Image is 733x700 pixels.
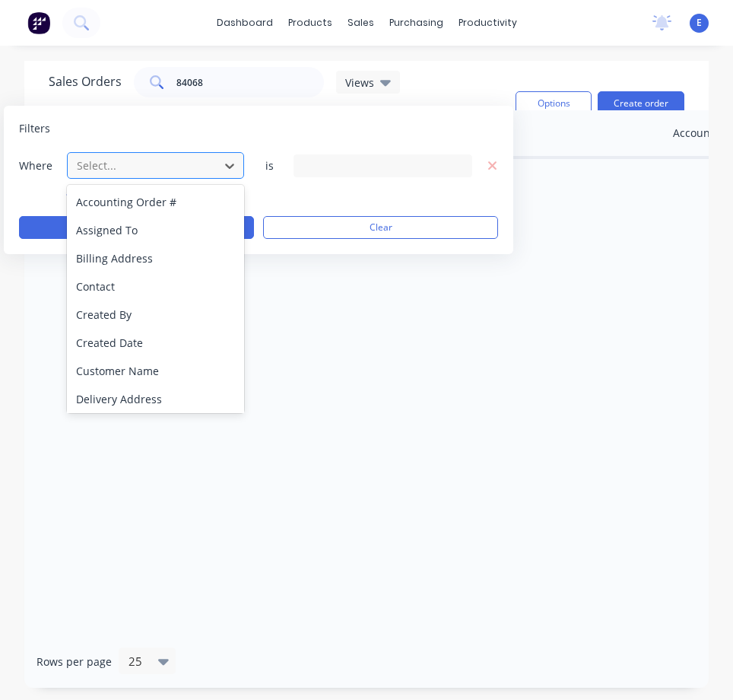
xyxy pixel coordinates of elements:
h1: Sales Orders [49,75,122,89]
span: E [697,16,702,30]
span: is [254,158,284,173]
div: Delivery Address [67,385,244,413]
span: Views [345,75,374,91]
span: Where [19,158,65,173]
button: Options [516,91,592,116]
div: Accounting Order # [67,188,244,216]
div: Contact [67,272,244,301]
span: Filters [19,121,50,136]
div: productivity [451,11,525,34]
a: dashboard [209,11,281,34]
div: sales [340,11,382,34]
button: Clear [263,216,498,239]
div: Created Date [67,329,244,357]
input: Search... [176,67,325,97]
button: Apply [19,216,254,239]
span: Rows per page [36,654,112,670]
button: add [66,189,245,201]
button: Create order [598,91,684,116]
div: Customer Name [67,357,244,385]
div: Created By [67,301,244,329]
div: products [281,11,340,34]
div: Billing Address [67,244,244,272]
img: Factory [27,11,50,34]
div: purchasing [382,11,451,34]
div: Assigned To [67,216,244,244]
